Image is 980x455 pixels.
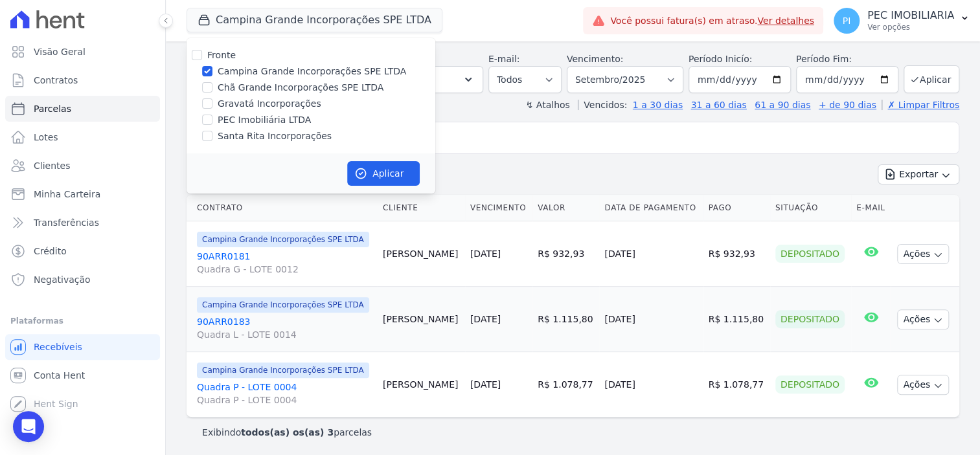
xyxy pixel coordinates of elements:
[5,39,160,65] a: Visão Geral
[470,249,501,259] a: [DATE]
[757,16,814,26] a: Ver detalhes
[202,426,372,439] p: Exibindo parcelas
[878,164,959,184] button: Exportar
[378,221,465,287] td: [PERSON_NAME]
[197,394,372,406] span: Quadra P - LOTE 0004
[897,309,949,329] button: Ações
[378,287,465,352] td: [PERSON_NAME]
[755,100,810,110] a: 61 a 90 dias
[197,381,372,406] a: Quadra P - LOTE 0004Quadra P - LOTE 0004
[218,65,406,78] label: Campina Grande Incorporações SPE LTDA
[5,153,160,179] a: Clientes
[34,159,70,172] span: Clientes
[5,96,160,122] a: Parcelas
[34,340,82,353] span: Recebíveis
[488,54,520,64] label: E-mail:
[599,287,703,352] td: [DATE]
[197,250,372,276] a: 90ARR0181Quadra G - LOTE 0012
[5,334,160,360] a: Recebíveis
[34,273,91,286] span: Negativação
[796,52,898,66] label: Período Fim:
[197,263,372,276] span: Quadra G - LOTE 0012
[843,16,851,25] span: PI
[347,161,420,186] button: Aplicar
[5,210,160,236] a: Transferências
[187,8,442,32] button: Campina Grande Incorporações SPE LTDA
[34,74,78,87] span: Contratos
[703,221,770,287] td: R$ 932,93
[775,245,845,263] div: Depositado
[34,188,100,201] span: Minha Carteira
[599,195,703,221] th: Data de Pagamento
[465,195,532,221] th: Vencimento
[819,100,876,110] a: + de 90 dias
[851,195,891,221] th: E-mail
[5,362,160,388] a: Conta Hent
[703,195,770,221] th: Pago
[775,375,845,394] div: Depositado
[567,54,623,64] label: Vencimento:
[34,102,71,115] span: Parcelas
[470,379,501,390] a: [DATE]
[218,81,383,94] label: Chã Grande Incorporações SPE LTDA
[610,14,814,28] span: Você possui fatura(s) em atraso.
[5,67,160,93] a: Contratos
[34,216,99,229] span: Transferências
[5,124,160,150] a: Lotes
[775,310,845,328] div: Depositado
[5,181,160,207] a: Minha Carteira
[867,22,954,32] p: Ver opções
[34,45,85,58] span: Visão Geral
[211,125,953,151] input: Buscar por nome do lote ou do cliente
[703,287,770,352] td: R$ 1.115,80
[187,195,378,221] th: Contrato
[532,195,599,221] th: Valor
[703,352,770,417] td: R$ 1.078,77
[770,195,851,221] th: Situação
[378,195,465,221] th: Cliente
[218,113,311,127] label: PEC Imobiliária LTDA
[218,97,321,111] label: Gravatá Incorporações
[10,313,155,329] div: Plataformas
[633,100,683,110] a: 1 a 30 dias
[532,352,599,417] td: R$ 1.078,77
[470,314,501,324] a: [DATE]
[241,427,334,438] b: todos(as) os(as) 3
[34,369,85,382] span: Conta Hent
[897,375,949,395] button: Ações
[34,245,67,258] span: Crédito
[197,315,372,341] a: 90ARR0183Quadra L - LOTE 0014
[5,238,160,264] a: Crédito
[882,100,959,110] a: ✗ Limpar Filtros
[867,9,954,22] p: PEC IMOBILIARIA
[525,100,569,110] label: ↯ Atalhos
[13,411,44,442] div: Open Intercom Messenger
[689,54,752,64] label: Período Inicío:
[823,3,980,39] button: PI PEC IMOBILIARIA Ver opções
[5,267,160,293] a: Negativação
[197,362,369,378] span: Campina Grande Incorporações SPE LTDA
[897,244,949,264] button: Ações
[207,50,236,60] label: Fronte
[578,100,627,110] label: Vencidos:
[532,287,599,352] td: R$ 1.115,80
[378,352,465,417] td: [PERSON_NAME]
[690,100,746,110] a: 31 a 60 dias
[532,221,599,287] td: R$ 932,93
[599,352,703,417] td: [DATE]
[197,297,369,313] span: Campina Grande Incorporações SPE LTDA
[904,65,959,93] button: Aplicar
[197,328,372,341] span: Quadra L - LOTE 0014
[599,221,703,287] td: [DATE]
[197,232,369,247] span: Campina Grande Incorporações SPE LTDA
[218,129,332,143] label: Santa Rita Incorporações
[34,131,58,144] span: Lotes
